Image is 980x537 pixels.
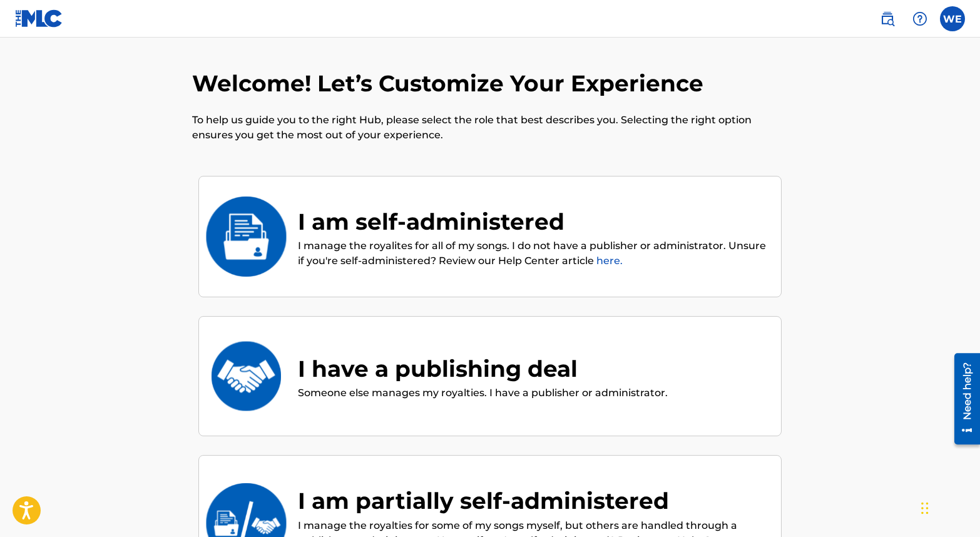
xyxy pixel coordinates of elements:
iframe: Resource Center [945,349,980,449]
div: I have a publishing deal [298,352,668,386]
div: Help [907,6,932,31]
div: I am partially self-administered [298,484,768,518]
a: here. [596,255,623,267]
div: Drag [921,489,929,527]
img: search [880,11,895,26]
img: I have a publishing deal [205,336,287,416]
p: Someone else manages my royalties. I have a publisher or administrator. [298,386,668,401]
img: MLC Logo [15,9,63,28]
div: I am self-administered [298,205,768,238]
p: I manage the royalites for all of my songs. I do not have a publisher or administrator. Unsure if... [298,238,768,268]
div: I have a publishing dealI have a publishing dealSomeone else manages my royalties. I have a publi... [198,316,782,436]
div: I am self-administeredI am self-administeredI manage the royalites for all of my songs. I do not ... [198,176,782,298]
a: Public Search [875,6,900,31]
iframe: Chat Widget [917,477,980,537]
div: User Menu [940,6,965,31]
img: help [912,11,927,26]
img: I am self-administered [205,197,287,277]
h2: Welcome! Let’s Customize Your Experience [192,69,710,98]
p: To help us guide you to the right Hub, please select the role that best describes you. Selecting ... [192,113,788,143]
